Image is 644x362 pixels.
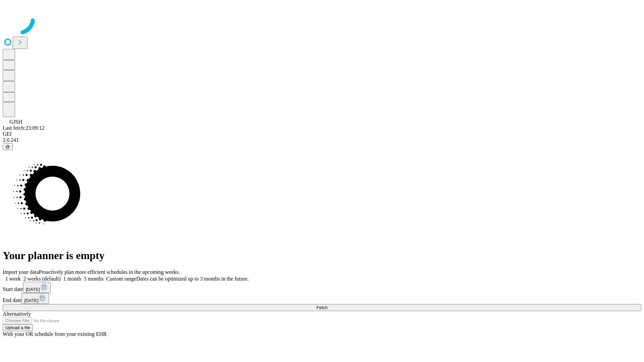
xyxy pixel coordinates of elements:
[84,276,104,282] span: 3 months
[3,324,33,331] button: Upload a file
[3,137,641,143] div: 2.0.241
[5,144,10,149] span: @
[316,305,327,310] span: Fetch
[3,131,641,137] div: GEI
[63,276,81,282] span: 1 month
[23,282,51,293] button: [DATE]
[3,293,641,304] div: End date
[39,269,180,275] span: Proactively plan more efficient schedules in the upcoming weeks.
[3,269,39,275] span: Import your data
[9,119,22,125] span: GJSH
[3,125,45,131] span: Last fetch: 23:09:12
[3,331,107,337] span: With your OR schedule from your existing EHR
[106,276,136,282] span: Custom range
[26,287,40,292] span: [DATE]
[21,293,49,304] button: [DATE]
[5,276,21,282] span: 1 week
[3,304,641,311] button: Fetch
[3,282,641,293] div: Start date
[23,276,61,282] span: 2 weeks (default)
[24,298,38,303] span: [DATE]
[3,249,641,262] h1: Your planner is empty
[3,311,31,317] span: Alternatively
[136,276,249,282] span: Dates can be optimized up to 3 months in the future.
[3,143,13,150] button: @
